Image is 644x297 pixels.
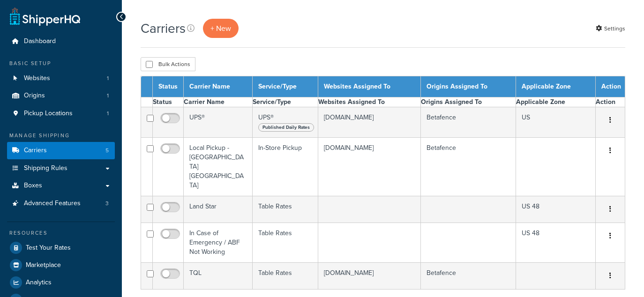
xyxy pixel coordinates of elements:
th: Service/Type [252,76,318,97]
th: Carrier Name [184,97,253,107]
div: Manage Shipping [7,132,115,140]
th: Origins Assigned To [420,97,516,107]
a: Websites 1 [7,70,115,87]
span: Shipping Rules [24,164,67,172]
a: Pickup Locations 1 [7,105,115,122]
span: Marketplace [26,261,61,269]
td: In-Store Pickup [252,138,318,196]
th: Action [596,76,625,97]
span: Advanced Features [24,200,81,208]
td: Table Rates [252,263,318,290]
td: Table Rates [252,196,318,223]
td: TQL [184,263,253,290]
td: UPS® [252,107,318,138]
td: Betafence [420,107,516,138]
td: In Case of Emergency / ABF Not Working [184,223,253,263]
a: Advanced Features 3 [7,195,115,212]
a: ShipperHQ Home [10,7,80,26]
span: Test Your Rates [26,244,71,252]
th: Status [153,97,184,107]
span: Analytics [26,279,52,287]
a: Origins 1 [7,87,115,104]
li: Pickup Locations [7,105,115,122]
td: Land Star [184,196,253,223]
a: Settings [596,22,625,35]
li: Carriers [7,142,115,159]
a: Dashboard [7,33,115,50]
div: Basic Setup [7,59,115,67]
a: Analytics [7,274,115,291]
td: [DOMAIN_NAME] [318,263,420,290]
span: Dashboard [24,37,56,45]
li: Websites [7,70,115,87]
td: US [516,107,595,138]
td: Local Pickup - [GEOGRAPHIC_DATA] [GEOGRAPHIC_DATA] [184,138,253,196]
span: 1 [107,74,109,82]
th: Origins Assigned To [420,76,516,97]
td: US 48 [516,223,595,263]
th: Action [596,97,625,107]
span: 1 [107,92,109,100]
button: Bulk Actions [141,57,195,71]
td: US 48 [516,196,595,223]
span: Published Daily Rates [258,123,314,132]
span: Origins [24,92,45,100]
div: Resources [7,229,115,237]
th: Status [153,76,184,97]
th: Service/Type [252,97,318,107]
td: UPS® [184,107,253,138]
span: 3 [105,200,109,208]
span: Pickup Locations [24,110,73,118]
td: Betafence [420,263,516,290]
th: Applicable Zone [516,76,595,97]
h1: Carriers [141,19,186,37]
a: Carriers 5 [7,142,115,159]
td: Table Rates [252,223,318,263]
td: [DOMAIN_NAME] [318,107,420,138]
a: Test Your Rates [7,239,115,256]
a: Boxes [7,177,115,194]
th: Websites Assigned To [318,76,420,97]
span: 5 [105,147,109,155]
li: Origins [7,87,115,104]
th: Websites Assigned To [318,97,420,107]
span: 1 [107,110,109,118]
th: Carrier Name [184,76,253,97]
th: Applicable Zone [516,97,595,107]
td: Betafence [420,138,516,196]
li: Advanced Features [7,195,115,212]
span: Carriers [24,147,47,155]
td: [DOMAIN_NAME] [318,138,420,196]
a: + New [203,19,239,38]
span: Boxes [24,182,42,190]
a: Shipping Rules [7,160,115,177]
a: Marketplace [7,257,115,274]
span: Websites [24,74,50,82]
